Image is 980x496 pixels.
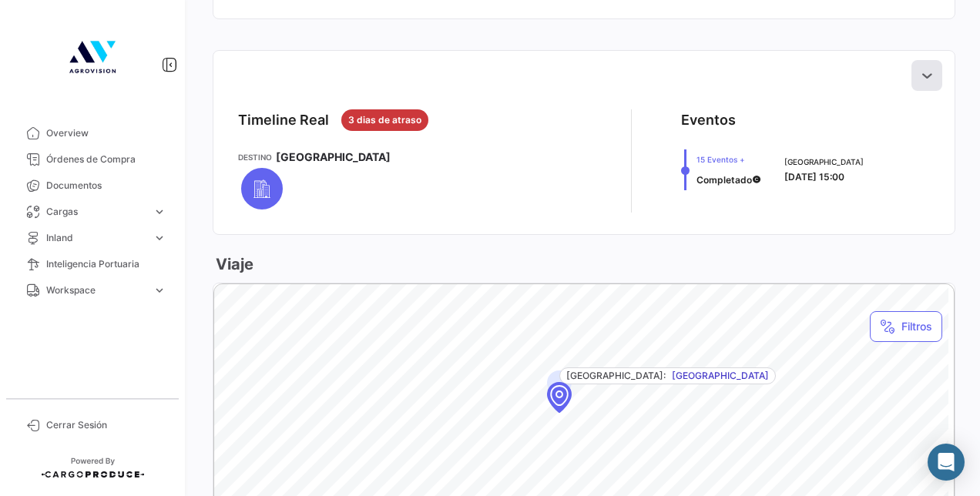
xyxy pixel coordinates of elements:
[46,152,166,166] span: Órdenes de Compra
[870,311,942,342] button: Filtros
[348,113,421,127] span: 3 dias de atraso
[46,126,166,140] span: Overview
[276,149,391,165] span: [GEOGRAPHIC_DATA]
[672,369,769,383] span: [GEOGRAPHIC_DATA]
[784,156,864,168] span: [GEOGRAPHIC_DATA]
[12,146,173,173] a: Órdenes de Compra
[547,382,572,413] div: Map marker
[46,179,166,193] span: Documentos
[153,283,166,297] span: expand_more
[12,120,173,146] a: Overview
[46,231,146,245] span: Inland
[46,257,166,271] span: Inteligencia Portuaria
[238,151,272,163] app-card-info-title: Destino
[12,251,173,277] a: Inteligencia Portuaria
[784,171,844,183] span: [DATE] 15:00
[153,205,166,219] span: expand_more
[46,205,146,219] span: Cargas
[213,253,253,275] h3: Viaje
[696,153,761,166] span: 15 Eventos +
[681,109,736,131] div: Eventos
[54,18,131,96] img: 4b7f8542-3a82-4138-a362-aafd166d3a59.jpg
[153,231,166,245] span: expand_more
[46,418,166,432] span: Cerrar Sesión
[12,173,173,199] a: Documentos
[238,109,329,131] div: Timeline Real
[696,174,752,186] span: Completado
[46,283,146,297] span: Workspace
[928,444,965,481] div: Abrir Intercom Messenger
